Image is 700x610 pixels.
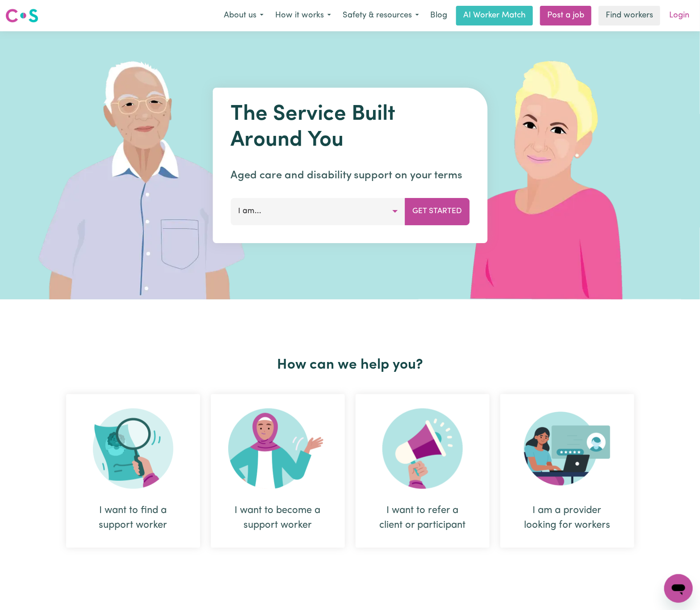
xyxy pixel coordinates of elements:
img: Search [93,408,173,489]
a: AI Worker Match [456,6,533,25]
div: I want to find a support worker [66,394,200,548]
div: I want to refer a client or participant [377,503,468,533]
button: About us [218,6,269,25]
img: Become Worker [228,408,327,489]
button: Safety & resources [337,6,425,25]
button: Get Started [405,198,469,225]
div: I want to refer a client or participant [356,394,490,548]
img: Provider [524,408,611,489]
img: Refer [382,408,463,489]
div: I want to become a support worker [232,503,323,533]
button: How it works [269,6,337,25]
iframe: Button to launch messaging window [664,574,693,603]
h1: The Service Built Around You [231,102,469,153]
div: I want to become a support worker [211,394,345,548]
div: I am a provider looking for workers [500,394,634,548]
p: Aged care and disability support on your terms [231,168,469,184]
a: Find workers [599,6,660,25]
img: Careseekers logo [5,8,38,24]
a: Careseekers logo [5,5,38,26]
button: I am... [231,198,405,225]
a: Post a job [540,6,591,25]
div: I am a provider looking for workers [522,503,613,533]
div: I want to find a support worker [88,503,179,533]
h2: How can we help you? [61,357,640,374]
a: Login [664,6,695,25]
a: Blog [425,6,453,25]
